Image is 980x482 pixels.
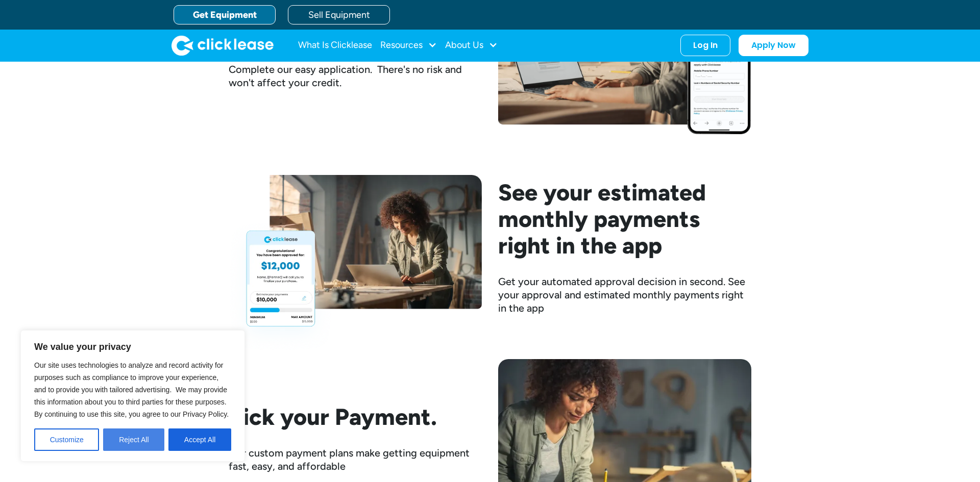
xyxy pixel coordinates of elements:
[693,40,718,50] div: Log In
[498,179,751,259] h2: See your estimated monthly payments right in the app
[229,175,482,352] img: woodworker looking at her laptop
[229,446,482,473] div: Our custom payment plans make getting equipment fast, easy, and affordable
[498,275,751,315] div: Get your automated approval decision in second. See your approval and estimated monthly payments ...
[20,330,245,462] div: We value your privacy
[34,341,231,353] p: We value your privacy
[229,63,482,89] div: Complete our easy application. There's no risk and won't affect your credit.
[168,428,231,451] button: Accept All
[34,428,99,451] button: Customize
[34,361,229,418] span: Our site uses technologies to analyze and record activity for purposes such as compliance to impr...
[298,35,372,56] a: What Is Clicklease
[174,5,276,24] a: Get Equipment
[229,403,482,430] h2: Pick your Payment.
[171,35,274,56] a: home
[288,5,390,24] a: Sell Equipment
[103,428,164,451] button: Reject All
[739,35,808,56] a: Apply Now
[380,35,437,56] div: Resources
[445,35,498,56] div: About Us
[171,35,274,56] img: Clicklease logo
